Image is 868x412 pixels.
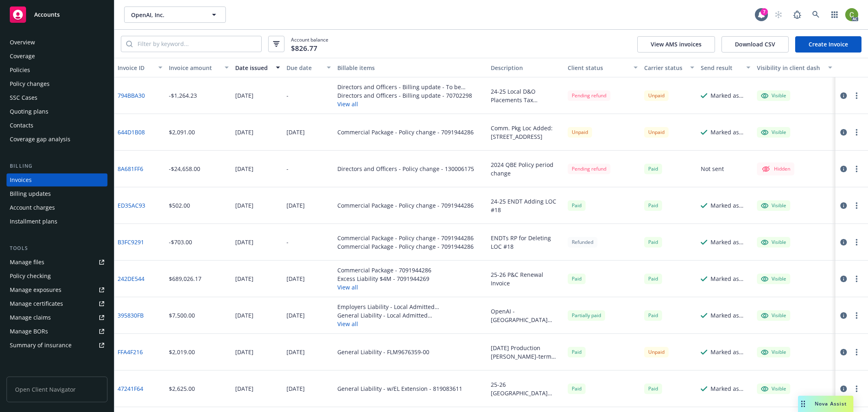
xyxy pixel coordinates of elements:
[568,274,586,284] div: Paid
[644,127,669,137] div: Unpaid
[568,64,629,72] div: Client status
[169,238,192,246] div: -$703.00
[10,270,51,283] div: Policy checking
[641,58,697,77] button: Carrier status
[118,91,145,100] a: 794BBA30
[34,11,60,18] span: Accounts
[169,164,200,173] div: -$24,658.00
[7,91,107,104] a: SSC Cases
[286,164,289,173] div: -
[286,348,305,356] div: [DATE]
[564,58,641,77] button: Client status
[491,380,561,397] div: 25-26 [GEOGRAPHIC_DATA] Added
[118,311,144,320] a: 395830FB
[644,237,662,247] span: Paid
[761,239,786,246] div: Visible
[7,50,107,63] a: Coverage
[568,384,586,394] div: Paid
[235,274,254,283] div: [DATE]
[283,58,335,77] button: Due date
[124,7,226,23] button: OpenAI, Inc.
[761,202,786,209] div: Visible
[337,283,431,291] button: View all
[10,36,35,49] div: Overview
[644,200,662,210] div: Paid
[235,91,254,100] div: [DATE]
[235,64,271,72] div: Date issued
[169,201,190,210] div: $502.00
[337,302,484,311] div: Employers Liability - Local Admitted [GEOGRAPHIC_DATA] EL - To be assigned - 3620 - OpenAI, Inc. ...
[795,36,861,53] a: Create Invoice
[761,164,790,174] div: Hidden
[10,201,55,214] div: Account charges
[568,200,586,210] div: Paid
[7,244,107,252] div: Tools
[337,164,474,173] div: Directors and Officers - Policy change - 130006175
[337,311,484,320] div: General Liability - Local Admitted [GEOGRAPHIC_DATA] GL - To be assigned - 9186 - OpenAI, Inc. - ...
[133,36,261,52] input: Filter by keyword...
[7,77,107,90] a: Policy changes
[644,274,662,284] div: Paid
[291,43,317,54] span: $826.77
[337,201,474,210] div: Commercial Package - Policy change - 7091944286
[568,347,586,357] div: Paid
[10,325,48,338] div: Manage BORs
[491,64,561,72] div: Description
[845,8,858,21] img: photo
[798,396,808,412] div: Drag to move
[235,348,254,356] div: [DATE]
[701,164,724,173] div: Not sent
[169,348,195,356] div: $2,019.00
[761,312,786,319] div: Visible
[711,311,750,320] div: Marked as sent
[701,64,741,72] div: Send result
[10,283,61,296] div: Manage exposures
[169,384,195,393] div: $2,625.00
[568,90,610,101] div: Pending refund
[7,270,107,283] a: Policy checking
[568,127,592,137] div: Unpaid
[761,92,786,99] div: Visible
[7,377,107,402] span: Open Client Navigator
[286,91,289,100] div: -
[711,274,750,283] div: Marked as sent
[761,385,786,392] div: Visible
[286,64,322,72] div: Due date
[169,91,197,100] div: -$1,264.23
[7,162,107,170] div: Billing
[10,256,44,269] div: Manage files
[118,238,144,246] a: B3FC9291
[169,64,220,72] div: Invoice amount
[644,164,662,174] div: Paid
[7,215,107,228] a: Installment plans
[491,160,561,178] div: 2024 QBE Policy period change
[10,133,70,146] div: Coverage gap analysis
[235,238,254,246] div: [DATE]
[808,7,824,23] a: Search
[118,274,144,283] a: 242DE544
[10,64,30,77] div: Policies
[761,275,786,283] div: Visible
[235,201,254,210] div: [DATE]
[131,11,201,19] span: OpenAI, Inc.
[235,164,254,173] div: [DATE]
[286,311,305,320] div: [DATE]
[644,310,662,320] div: Paid
[114,58,166,77] button: Invoice ID
[491,87,561,104] div: 24-25 Local D&O Placements Tax Corrections Return Premiums
[118,348,143,356] a: FFA4F216
[7,187,107,200] a: Billing updates
[286,274,305,283] div: [DATE]
[232,58,283,77] button: Date issued
[334,58,488,77] button: Billable items
[118,384,143,393] a: 47241F64
[491,197,561,214] div: 24-25 ENDT Adding LOC #18
[10,297,63,310] div: Manage certificates
[7,173,107,186] a: Invoices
